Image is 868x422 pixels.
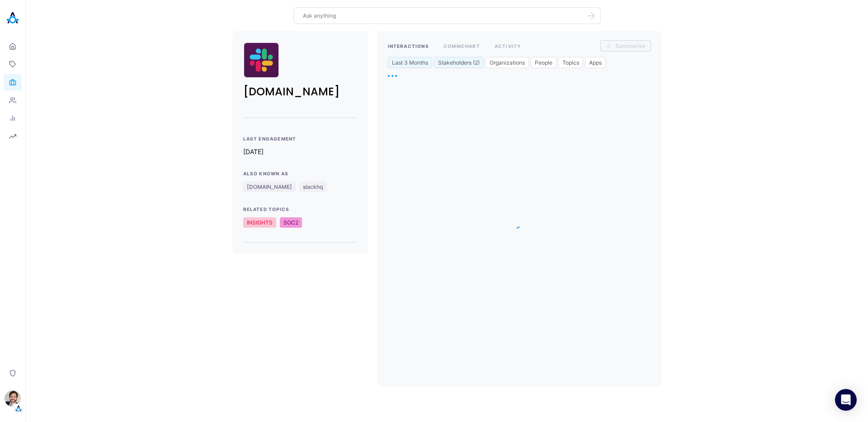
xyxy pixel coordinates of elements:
img: Stewart Hull [5,390,21,407]
button: ACTIVITY [495,40,521,52]
button: Stewart HullTenant Logo [4,387,22,413]
a: topic badge [280,217,302,228]
h2: Last Engagement [243,136,357,141]
h1: [DOMAIN_NAME] [243,84,357,99]
div: [DOMAIN_NAME] [243,182,296,192]
button: Last 3 Months [388,57,432,68]
img: email.slackhq.com [243,42,279,78]
button: Topics [558,57,583,68]
span: topic badge [299,182,326,192]
h2: Also Known As [243,171,357,176]
div: Open Intercom Messenger [835,389,857,411]
p: [DATE] [243,147,357,156]
span: topic badge [243,182,296,192]
button: Apps [585,57,606,68]
div: INSIGHTS [243,217,276,228]
img: Akooda Logo [4,9,22,27]
h2: Related Topics [243,206,357,212]
button: INTERACTIONS [388,40,429,52]
button: People [531,57,557,68]
button: summarize all interactions [600,40,651,52]
button: Organizations [486,57,529,68]
a: topic badge [243,217,276,228]
div: slackhq [299,182,326,192]
div: SOC2 [280,217,302,228]
img: Tenant Logo [14,404,23,413]
button: Stakeholders (2) [434,57,484,68]
button: COMMCHART [443,40,480,52]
